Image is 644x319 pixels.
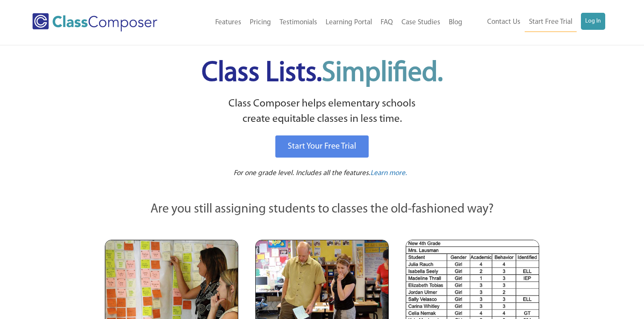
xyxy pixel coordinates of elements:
[275,135,369,158] a: Start Your Free Trial
[581,13,605,30] a: Log In
[234,170,370,177] span: For one grade level. Includes all the features.
[483,13,525,32] a: Contact Us
[397,13,445,32] a: Case Studies
[211,13,245,32] a: Features
[525,13,577,32] a: Start Free Trial
[445,13,467,32] a: Blog
[32,13,157,32] img: Class Composer
[370,168,407,179] a: Learn more.
[104,96,541,127] p: Class Composer helps elementary schools create equitable classes in less time.
[321,13,376,32] a: Learning Portal
[202,60,443,87] span: Class Lists.
[467,13,605,32] nav: Header Menu
[184,13,467,32] nav: Header Menu
[288,142,356,151] span: Start Your Free Trial
[322,60,443,87] span: Simplified.
[275,13,321,32] a: Testimonials
[376,13,397,32] a: FAQ
[370,170,407,177] span: Learn more.
[105,200,540,219] p: Are you still assigning students to classes the old-fashioned way?
[245,13,275,32] a: Pricing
